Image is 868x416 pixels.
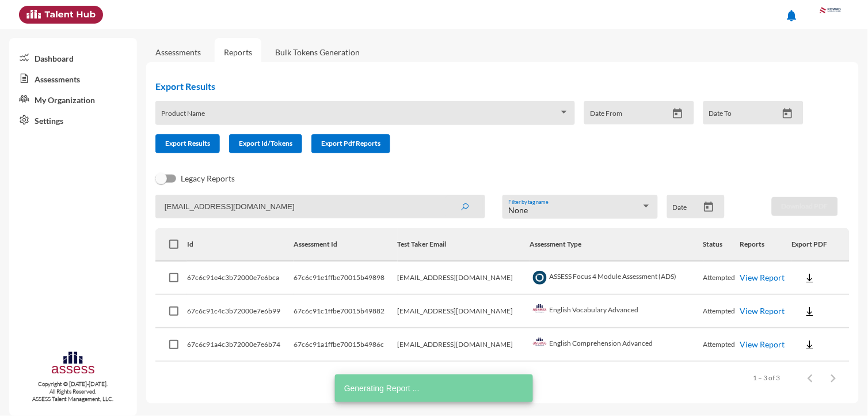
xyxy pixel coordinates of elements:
[187,228,294,262] th: Id
[699,201,719,213] button: Open calendar
[294,295,398,328] td: 67c6c91c1ffbe70015b49882
[703,262,740,295] td: Attempted
[9,89,137,109] a: My Organization
[155,362,850,394] mat-paginator: Select page
[181,172,235,186] span: Legacy Reports
[294,328,398,362] td: 67c6c91a1ffbe70015b4986c
[740,339,785,349] a: View Report
[530,228,704,262] th: Assessment Type
[215,38,261,66] a: Reports
[668,108,688,120] button: Open calendar
[703,328,740,362] td: Attempted
[155,134,220,153] button: Export Results
[294,228,398,262] th: Assessment Id
[398,228,530,262] th: Test Taker Email
[785,9,799,22] mat-icon: notifications
[187,328,294,362] td: 67c6c91a4c3b72000e7e6b74
[799,366,822,389] button: Previous page
[155,81,813,92] h2: Export Results
[398,295,530,328] td: [EMAIL_ADDRESS][DOMAIN_NAME]
[321,139,380,148] span: Export Pdf Reports
[791,228,850,262] th: Export PDF
[165,139,210,148] span: Export Results
[187,295,294,328] td: 67c6c91c4c3b72000e7e6b99
[9,109,137,130] a: Settings
[239,139,292,148] span: Export Id/Tokens
[778,108,798,120] button: Open calendar
[187,262,294,295] td: 67c6c91e4c3b72000e7e6bca
[155,47,201,57] a: Assessments
[822,366,845,389] button: Next page
[398,328,530,362] td: [EMAIL_ADDRESS][DOMAIN_NAME]
[266,38,369,66] a: Bulk Tokens Generation
[530,295,704,328] td: English Vocabulary Advanced
[740,306,785,316] a: View Report
[530,328,704,362] td: English Comprehension Advanced
[703,295,740,328] td: Attempted
[51,350,96,378] img: assesscompany-logo.png
[740,273,785,282] a: View Report
[753,373,781,382] div: 1 – 3 of 3
[703,228,740,262] th: Status
[398,262,530,295] td: [EMAIL_ADDRESS][DOMAIN_NAME]
[229,134,302,153] button: Export Id/Tokens
[740,228,791,262] th: Reports
[9,47,137,68] a: Dashboard
[155,195,485,218] input: Search by name, token, assessment type, etc.
[530,262,704,295] td: ASSESS Focus 4 Module Assessment (ADS)
[344,383,420,394] span: Generating Report ...
[294,262,398,295] td: 67c6c91e1ffbe70015b49898
[772,197,838,216] button: Download PDF
[311,134,390,153] button: Export Pdf Reports
[9,68,137,89] a: Assessments
[782,202,828,210] span: Download PDF
[9,380,137,403] p: Copyright © [DATE]-[DATE]. All Rights Reserved. ASSESS Talent Management, LLC.
[509,205,528,215] span: None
